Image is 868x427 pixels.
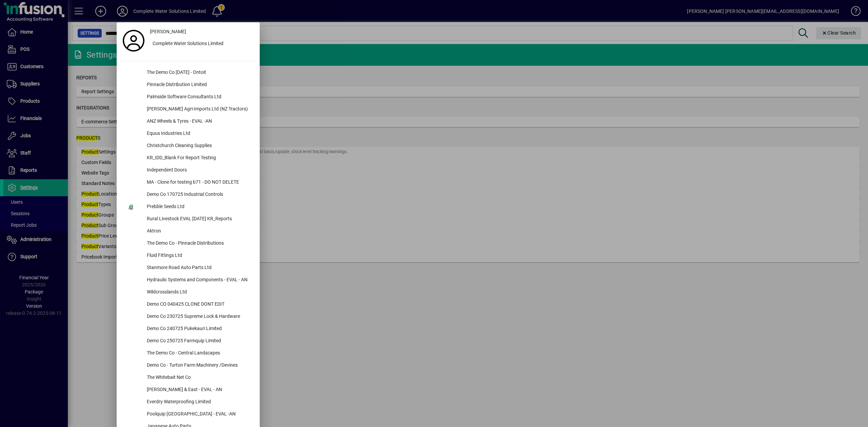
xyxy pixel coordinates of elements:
[141,152,256,164] div: KR_IDD_Blank For Report Testing
[120,35,147,47] a: Profile
[120,323,256,335] button: Demo Co 240725 Pukekauri Limited
[141,201,256,213] div: Prebble Seeds Ltd
[150,28,186,35] span: [PERSON_NAME]
[141,311,256,323] div: Demo Co 230725 Supreme Lock & Hardware
[147,26,256,38] a: [PERSON_NAME]
[120,213,256,225] button: Rural Livestock EVAL [DATE] KR_Reports
[120,128,256,140] button: Equus Industries Ltd
[141,347,256,360] div: The Demo Co - Central Landscapes
[141,164,256,177] div: Independent Doors
[141,225,256,238] div: Aktron
[120,384,256,396] button: [PERSON_NAME] & East - EVAL - AN
[120,347,256,360] button: The Demo Co - Central Landscapes
[120,140,256,152] button: Christchurch Cleaning Supplies
[120,360,256,372] button: Demo Co - Turton Farm Machinery /Devines
[120,91,256,103] button: Palmside Software Consultants Ltd
[120,372,256,384] button: The Whitebait Net Co
[120,396,256,408] button: Everdry Waterproofing Limited
[141,140,256,152] div: Christchurch Cleaning Supplies
[141,128,256,140] div: Equus Industries Ltd
[141,250,256,262] div: Fluid Fittings Ltd
[120,262,256,274] button: Stanmore Road Auto Parts Ltd
[141,262,256,274] div: Stanmore Road Auto Parts Ltd
[120,286,256,299] button: Wildcrosslands Ltd
[120,79,256,91] button: Pinnacle Distribution Limited
[141,238,256,250] div: The Demo Co - Pinnacle Distributions
[141,67,256,79] div: The Demo Co [DATE] - Ontoit
[120,67,256,79] button: The Demo Co [DATE] - Ontoit
[141,396,256,408] div: Everdry Waterproofing Limited
[141,286,256,299] div: Wildcrosslands Ltd
[120,335,256,347] button: Demo Co 250725 Farmquip Limited
[141,372,256,384] div: The Whitebait Net Co
[120,250,256,262] button: Fluid Fittings Ltd
[141,189,256,201] div: Demo Co 170725 Industrial Controls
[120,238,256,250] button: The Demo Co - Pinnacle Distributions
[120,408,256,421] button: Poolquip [GEOGRAPHIC_DATA] - EVAL -AN
[141,360,256,372] div: Demo Co - Turton Farm Machinery /Devines
[120,164,256,177] button: Independent Doors
[141,79,256,91] div: Pinnacle Distribution Limited
[141,384,256,396] div: [PERSON_NAME] & East - EVAL - AN
[120,116,256,128] button: ANZ Wheels & Tyres - EVAL -AN
[120,103,256,116] button: [PERSON_NAME] Agri-Imports Ltd (NZ Tractors)
[141,91,256,103] div: Palmside Software Consultants Ltd
[120,299,256,311] button: Demo CO 040425 CLONE DONT EDIT
[141,335,256,347] div: Demo Co 250725 Farmquip Limited
[120,189,256,201] button: Demo Co 170725 Industrial Controls
[120,177,256,189] button: MA - Clone for testing b71 - DO NOT DELETE
[141,177,256,189] div: MA - Clone for testing b71 - DO NOT DELETE
[141,213,256,225] div: Rural Livestock EVAL [DATE] KR_Reports
[141,299,256,311] div: Demo CO 040425 CLONE DONT EDIT
[120,311,256,323] button: Demo Co 230725 Supreme Lock & Hardware
[120,225,256,238] button: Aktron
[120,274,256,286] button: Hydraulic Systems and Components - EVAL - AN
[141,323,256,335] div: Demo Co 240725 Pukekauri Limited
[141,274,256,286] div: Hydraulic Systems and Components - EVAL - AN
[120,152,256,164] button: KR_IDD_Blank For Report Testing
[141,116,256,128] div: ANZ Wheels & Tyres - EVAL -AN
[141,103,256,116] div: [PERSON_NAME] Agri-Imports Ltd (NZ Tractors)
[147,38,256,50] button: Complete Water Solutions Limited
[141,408,256,421] div: Poolquip [GEOGRAPHIC_DATA] - EVAL -AN
[120,201,256,213] button: Prebble Seeds Ltd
